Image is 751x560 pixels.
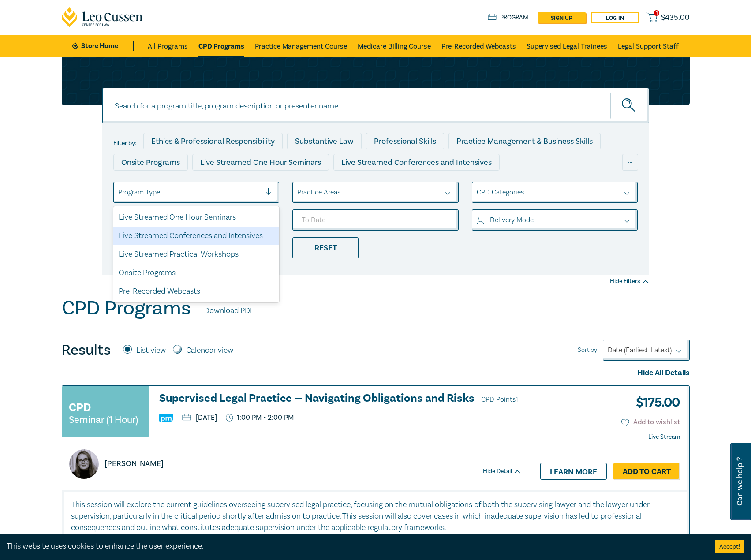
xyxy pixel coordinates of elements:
[736,448,744,515] span: Can we help ?
[654,10,659,16] span: 1
[118,187,120,197] input: select
[148,35,188,57] a: All Programs
[102,88,649,123] input: Search for a program title, program description or presenter name
[477,215,478,225] input: select
[292,237,359,258] div: Reset
[481,395,518,404] span: CPD Points 1
[113,282,280,301] div: Pre-Recorded Webcasts
[483,467,531,476] div: Hide Detail
[69,415,138,424] small: Seminar (1 Hour)
[182,414,217,421] p: [DATE]
[540,463,607,480] a: Learn more
[622,154,638,171] div: ...
[613,463,680,480] a: Add to Cart
[105,458,164,470] p: [PERSON_NAME]
[363,175,460,192] div: 10 CPD Point Packages
[204,305,254,317] a: Download PDF
[7,541,702,552] div: This website uses cookies to enhance the user experience.
[297,187,299,197] input: select
[621,417,680,427] button: Add to wishlist
[358,35,431,57] a: Medicare Billing Course
[366,133,444,149] div: Professional Skills
[159,414,173,422] img: Practice Management & Business Skills
[136,345,166,356] label: List view
[488,13,529,22] a: Program
[62,367,690,379] div: Hide All Details
[113,175,253,192] div: Live Streamed Practical Workshops
[159,392,522,406] h3: Supervised Legal Practice — Navigating Obligations and Risks
[159,392,522,406] a: Supervised Legal Practice — Navigating Obligations and Risks CPD Points1
[186,345,233,356] label: Calendar view
[62,341,111,359] h4: Results
[287,133,362,149] div: Substantive Law
[448,133,601,149] div: Practice Management & Business Skills
[62,297,191,320] h1: CPD Programs
[113,154,188,171] div: Onsite Programs
[143,133,283,149] div: Ethics & Professional Responsibility
[527,35,607,57] a: Supervised Legal Trainees
[715,540,744,553] button: Accept cookies
[591,12,639,23] a: Log in
[258,175,359,192] div: Pre-Recorded Webcasts
[113,140,136,147] label: Filter by:
[113,227,280,245] div: Live Streamed Conferences and Intensives
[648,433,680,441] strong: Live Stream
[608,345,609,355] input: Sort by
[255,35,347,57] a: Practice Management Course
[477,187,478,197] input: select
[71,499,680,534] p: This session will explore the current guidelines overseeing supervised legal practice, focusing o...
[618,35,679,57] a: Legal Support Staff
[610,277,649,286] div: Hide Filters
[113,208,280,227] div: Live Streamed One Hour Seminars
[629,392,680,413] h3: $ 175.00
[661,13,690,22] span: $ 435.00
[333,154,500,171] div: Live Streamed Conferences and Intensives
[578,345,598,355] span: Sort by:
[226,414,294,422] p: 1:00 PM - 2:00 PM
[113,245,280,264] div: Live Streamed Practical Workshops
[292,209,459,231] input: To Date
[538,12,586,23] a: sign up
[198,35,244,57] a: CPD Programs
[192,154,329,171] div: Live Streamed One Hour Seminars
[69,449,99,479] img: https://s3.ap-southeast-2.amazonaws.com/leo-cussen-store-production-content/Contacts/Glenda%20Car...
[113,264,280,282] div: Onsite Programs
[464,175,546,192] div: National Programs
[72,41,134,51] a: Store Home
[69,399,91,415] h3: CPD
[441,35,516,57] a: Pre-Recorded Webcasts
